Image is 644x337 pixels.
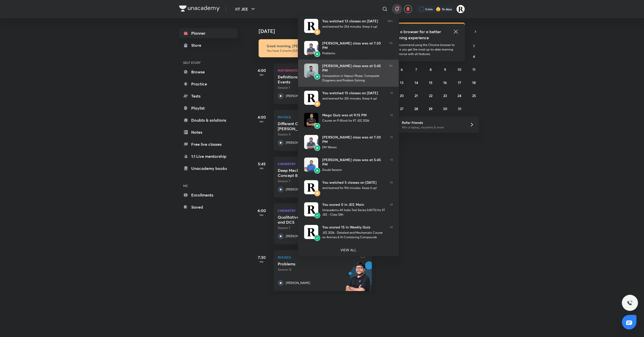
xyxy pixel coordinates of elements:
[314,74,320,80] img: Avatar
[322,135,386,144] div: [PERSON_NAME] class was at 7:30 PM
[322,118,386,123] div: Course on P-Block for IIT JEE 2026
[304,41,318,55] img: Avatar
[322,96,386,101] div: and learned for 325 minutes. Keep it up!
[298,37,399,60] a: AvatarAvatar[PERSON_NAME] class was at 7:30 PMProblems11h
[314,235,320,241] img: Avatar
[388,19,393,33] span: 26m
[314,168,320,174] img: Avatar
[298,15,399,37] a: AvatarAvatarYou watched 13 classes on [DATE]and learned for 254 minutes. Keep it up!26m
[389,41,393,56] span: 11h
[304,91,318,105] img: Avatar
[298,131,399,154] a: AvatarAvatar[PERSON_NAME] class was at 7:30 PMEM Waves1d
[304,113,318,127] img: Avatar
[298,154,399,176] a: AvatarAvatar[PERSON_NAME] class was at 5:45 PMDoubt Session1d
[322,208,386,217] div: Unacademy All India Test Series (UAITS) for IIT JEE - Class 12th
[314,51,320,57] img: Avatar
[304,135,318,149] img: Avatar
[304,180,318,194] img: Avatar
[298,60,399,87] a: AvatarAvatar[PERSON_NAME] class was at 5:45 PMComposition in Vapour Phase: Composite Diagrams and...
[390,113,393,127] span: 1d
[322,91,386,95] div: You watched 15 classes on [DATE]
[340,247,356,253] p: VIEW ALL
[390,158,393,172] span: 1d
[322,202,386,207] div: You scored 0 in JEE Main
[389,64,393,83] span: 12h
[314,123,320,129] img: Avatar
[298,87,399,109] a: AvatarAvatarYou watched 15 classes on [DATE]and learned for 325 minutes. Keep it up!1d
[322,74,385,83] div: Composition in Vapour Phase: Composite Diagrams and Problem Solving
[298,176,399,198] a: AvatarAvatarYou watched 5 classes on [DATE]and learned for 194 minutes. Keep it up!2d
[322,41,385,50] div: [PERSON_NAME] class was at 7:30 PM
[298,198,399,221] a: AvatarAvatarYou scored 0 in JEE MainUnacademy All India Test Series (UAITS) for IIT JEE - Class 1...
[322,24,384,29] div: and learned for 254 minutes. Keep it up!
[390,225,393,239] span: 2d
[304,64,318,78] img: Avatar
[314,101,320,107] img: Avatar
[322,186,386,190] div: and learned for 194 minutes. Keep it up!
[322,64,385,73] div: [PERSON_NAME] class was at 5:45 PM
[390,180,393,194] span: 2d
[322,168,386,172] div: Doubt Session
[322,19,384,23] div: You watched 13 classes on [DATE]
[390,202,393,217] span: 2d
[322,225,386,229] div: You scored 15 in Weekly Quiz
[322,158,386,167] div: [PERSON_NAME] class was at 5:45 PM
[314,29,320,35] img: Avatar
[304,158,318,172] img: Avatar
[390,91,393,105] span: 1d
[304,225,318,239] img: Avatar
[390,135,393,150] span: 1d
[322,230,386,239] div: JEE 2026 : Detailed and Mechanistic Course on Amines & N-Containing Compounds
[314,145,320,151] img: Avatar
[298,109,399,131] a: AvatarAvatarMega Quiz was at 9:15 PMCourse on P-Block for IIT JEE 20261d
[304,19,318,33] img: Avatar
[322,51,385,56] div: Problems
[322,180,386,185] div: You watched 5 classes on [DATE]
[314,212,320,218] img: Avatar
[322,113,386,117] div: Mega Quiz was at 9:15 PM
[314,190,320,196] img: Avatar
[304,202,318,216] img: Avatar
[322,145,386,150] div: EM Waves
[298,221,399,244] a: AvatarAvatarYou scored 15 in Weekly QuizJEE 2026 : Detailed and Mechanistic Course on Amines & N-...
